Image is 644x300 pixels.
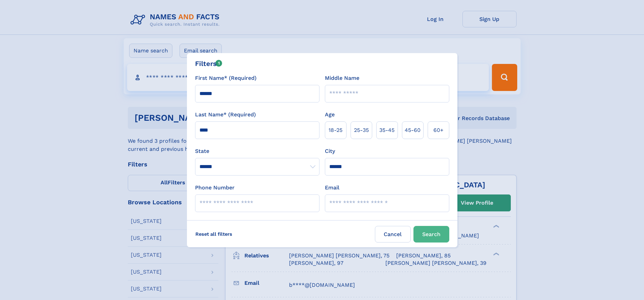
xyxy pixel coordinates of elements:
[191,226,237,242] label: Reset all filters
[195,147,319,155] label: State
[405,126,421,134] span: 45‑60
[325,184,339,192] label: Email
[195,74,257,82] label: First Name* (Required)
[325,147,335,155] label: City
[375,226,411,243] label: Cancel
[379,126,395,134] span: 35‑45
[325,74,359,82] label: Middle Name
[329,126,342,134] span: 18‑25
[354,126,369,134] span: 25‑35
[195,111,256,119] label: Last Name* (Required)
[325,111,335,119] label: Age
[195,184,235,192] label: Phone Number
[433,126,444,134] span: 60+
[413,226,449,243] button: Search
[195,59,222,69] div: Filters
